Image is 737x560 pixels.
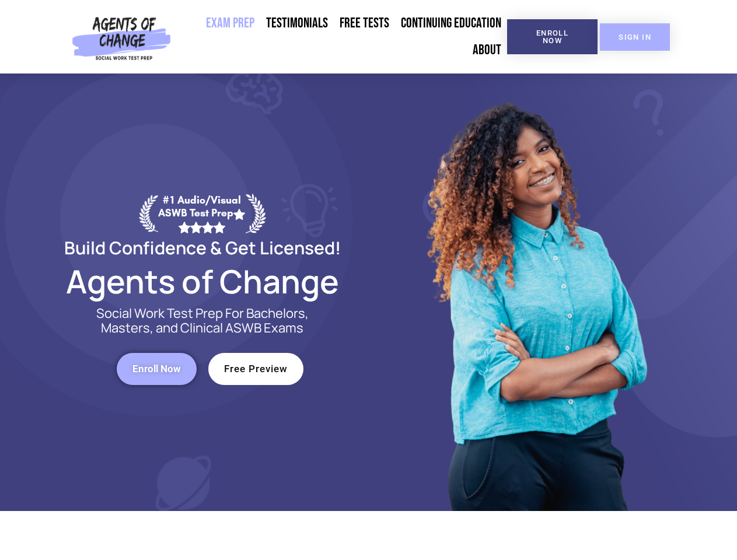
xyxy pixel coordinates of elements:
[117,353,197,385] a: Enroll Now
[83,306,322,335] p: Social Work Test Prep For Bachelors, Masters, and Clinical ASWB Exams
[176,10,507,64] nav: Menu
[526,29,579,44] span: Enroll Now
[260,10,334,37] a: Testimonials
[418,73,652,511] img: Website Image 1 (1)
[395,10,507,37] a: Continuing Education
[619,33,651,41] span: SIGN IN
[36,239,369,256] h2: Build Confidence & Get Licensed!
[600,23,670,51] a: SIGN IN
[36,268,369,295] h2: Agents of Change
[507,19,598,54] a: Enroll Now
[334,10,395,37] a: Free Tests
[200,10,260,37] a: Exam Prep
[132,364,181,374] span: Enroll Now
[467,37,507,64] a: About
[208,353,303,385] a: Free Preview
[158,194,246,233] div: #1 Audio/Visual ASWB Test Prep
[224,364,288,374] span: Free Preview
